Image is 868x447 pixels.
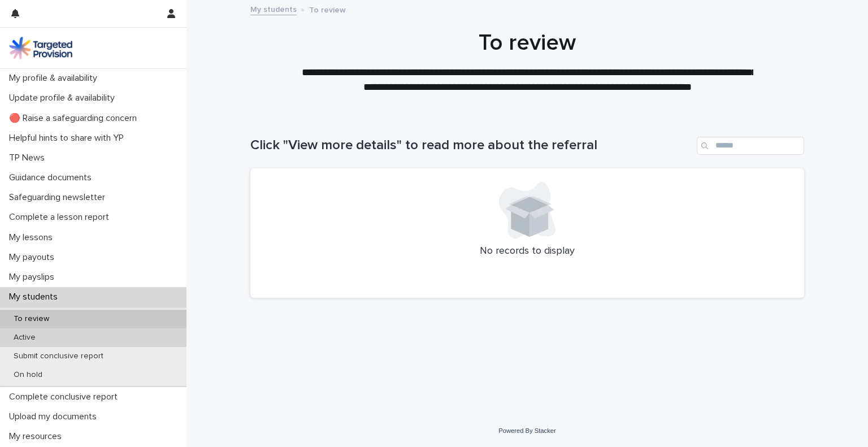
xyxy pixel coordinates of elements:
p: No records to display [264,245,791,258]
p: My payslips [5,272,63,283]
a: Powered By Stacker [498,427,555,434]
p: Active [5,333,45,342]
a: My students [250,2,297,15]
p: 🔴 Raise a safeguarding concern [5,113,146,124]
p: TP News [5,153,54,163]
p: My lessons [5,232,62,243]
p: Helpful hints to share with YP [5,133,133,144]
p: My students [5,292,67,302]
p: My profile & availability [5,73,106,84]
p: Complete conclusive report [5,392,127,402]
p: My payouts [5,252,63,263]
p: My resources [5,431,71,442]
p: Guidance documents [5,172,101,183]
p: Update profile & availability [5,93,124,103]
input: Search [697,137,804,155]
p: Complete a lesson report [5,212,118,223]
h1: To review [250,29,804,57]
p: Upload my documents [5,411,106,422]
p: To review [5,314,58,324]
img: M5nRWzHhSzIhMunXDL62 [9,37,72,59]
p: Safeguarding newsletter [5,192,114,203]
h1: Click "View more details" to read more about the referral [250,137,692,154]
p: On hold [5,370,51,380]
p: Submit conclusive report [5,351,112,361]
p: To review [309,3,346,15]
